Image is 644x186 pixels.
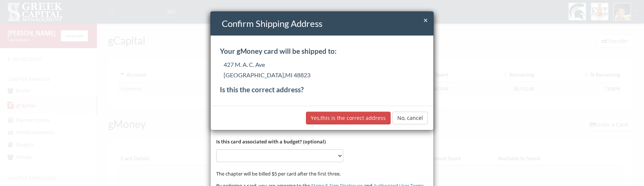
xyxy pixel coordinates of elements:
button: Yes,this is the correct address [306,112,391,124]
p: [GEOGRAPHIC_DATA] , MI 48823 [220,70,428,80]
div: Is this the correct address? [220,86,428,94]
p: 427 M. A. C. Ave [220,59,428,69]
button: No, cancel [392,112,428,124]
h4: Confirm Shipping Address [222,17,428,30]
span: × [423,15,428,25]
div: Your gMoney card will be shipped to: [220,47,428,56]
